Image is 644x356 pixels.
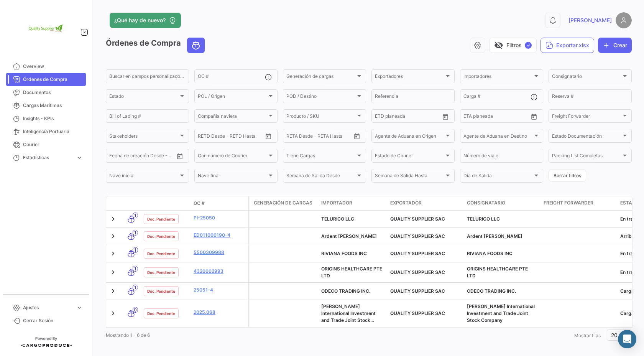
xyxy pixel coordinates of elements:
a: Órdenes de Compra [6,73,86,86]
input: Hasta [394,115,425,120]
a: Courier [6,138,86,151]
span: QUALITY SUPPLIER SAC [390,288,445,294]
button: visibility_offFiltros✓ [489,38,537,53]
input: Hasta [483,115,514,120]
a: PI-25050 [194,214,245,221]
a: ED011000190-4 [194,232,245,239]
span: Cargas Marítimas [23,102,83,109]
datatable-header-cell: Generación de cargas [249,196,318,210]
span: Exportadores [375,75,444,80]
input: Hasta [306,134,337,140]
span: Phan Nguyen International Investment and Trade Joint Stock Company [321,303,376,330]
img: 2e1e32d8-98e2-4bbc-880e-a7f20153c351.png [27,9,65,48]
a: Inteligencia Portuaria [6,125,86,138]
span: [PERSON_NAME] [568,16,612,24]
span: RIVIANA FOODS INC [467,251,513,256]
span: QUALITY SUPPLIER SAC [390,310,445,316]
span: QUALITY SUPPLIER SAC [390,233,445,239]
img: placeholder-user.png [616,12,632,28]
button: Open calendar [440,111,451,122]
a: Cargas Marítimas [6,99,86,112]
span: Doc. Pendiente [147,251,175,257]
span: Doc. Pendiente [147,288,175,294]
a: Expand/Collapse Row [109,232,117,240]
span: Generación de cargas [254,199,312,206]
span: Stakeholders [109,134,179,140]
span: Doc. Pendiente [147,216,175,222]
span: Courier [23,141,83,148]
span: Estado [109,95,179,100]
span: QUALITY SUPPLIER SAC [390,216,445,222]
div: Abrir Intercom Messenger [618,330,636,348]
span: Estado Documentación [552,134,621,140]
span: Ajustes [23,304,73,311]
span: Tiene Cargas [286,154,356,160]
span: Ardent Mills [321,233,377,239]
span: TELURICO LLC [467,216,500,222]
span: Inteligencia Portuaria [23,128,83,135]
span: Mostrando 1 - 6 de 6 [106,332,150,338]
span: ORIGINS HEALTHCARE PTE LTD [467,266,528,279]
button: Borrar filtros [549,169,586,182]
span: Ardent Mills [467,233,522,239]
button: Open calendar [263,130,274,142]
button: Open calendar [174,150,186,162]
span: POD / Destino [286,95,356,100]
input: Desde [286,134,300,140]
input: Hasta [128,154,159,160]
span: Packing List Completas [552,154,621,160]
span: RIVIANA FOODS INC [321,251,367,256]
span: 1 [133,247,138,253]
span: Insights - KPIs [23,115,83,122]
button: Ocean [187,38,204,53]
span: TELURICO LLC [321,216,354,222]
span: Exportador [390,199,422,206]
span: Freight Forwarder [544,199,593,206]
span: 20 [611,332,618,338]
span: Mostrar filas [574,333,601,338]
a: 25051-4 [194,287,245,293]
button: Open calendar [351,130,363,142]
span: ¿Qué hay de nuevo? [114,16,166,24]
span: Producto / SKU [286,115,356,120]
a: Expand/Collapse Row [109,310,117,317]
span: ODECO TRADING INC. [321,288,370,294]
span: Semana de Salida Desde [286,174,356,180]
span: expand_more [76,304,83,311]
span: 0 [133,307,138,313]
span: 1 [133,285,138,290]
span: Freight Forwarder [552,115,621,120]
a: 4320002993 [194,268,245,275]
span: Doc. Pendiente [147,310,175,316]
span: Estado [620,199,639,206]
span: 1 [133,213,138,218]
input: Desde [198,134,212,140]
button: ¿Qué hay de nuevo? [110,13,181,28]
span: Estado de Courier [375,154,444,160]
span: QUALITY SUPPLIER SAC [390,269,445,275]
h3: Órdenes de Compra [106,38,207,53]
span: Agente de Aduana en Destino [463,134,533,140]
span: Cerrar Sesión [23,317,83,324]
datatable-header-cell: Exportador [387,196,464,210]
span: Nave inicial [109,174,179,180]
span: QUALITY SUPPLIER SAC [390,251,445,256]
button: Exportar.xlsx [540,38,594,53]
datatable-header-cell: Estado Doc. [141,200,191,206]
span: POL / Origen [198,95,267,100]
a: Expand/Collapse Row [109,215,117,223]
a: Overview [6,60,86,73]
span: 1 [133,230,138,236]
button: Crear [598,38,632,53]
span: Compañía naviera [198,115,267,120]
span: Día de Salida [463,174,533,180]
span: Generación de cargas [286,75,356,80]
span: Doc. Pendiente [147,269,175,275]
span: Estadísticas [23,154,73,161]
span: Consignatario [552,75,621,80]
span: Importador [321,199,352,206]
a: 5500309988 [194,249,245,256]
input: Desde [109,154,123,160]
a: Documentos [6,86,86,99]
input: Desde [375,115,389,120]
